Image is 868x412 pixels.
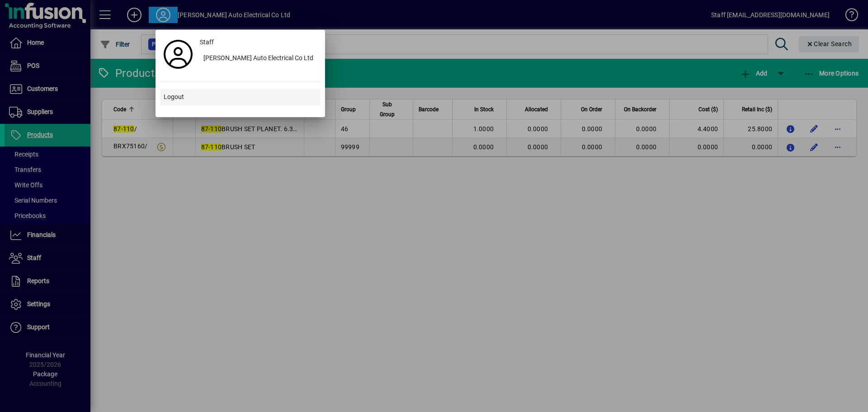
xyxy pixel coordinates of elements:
a: Profile [160,46,196,62]
span: Staff [200,38,214,47]
button: Logout [160,89,321,105]
span: Logout [164,92,184,102]
button: [PERSON_NAME] Auto Electrical Co Ltd [196,51,321,67]
a: Staff [196,34,321,51]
